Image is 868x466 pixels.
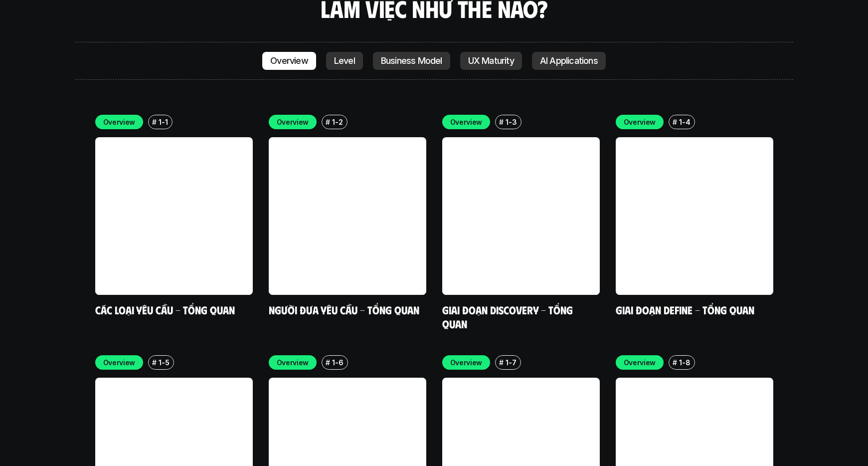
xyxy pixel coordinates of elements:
p: Overview [624,117,656,127]
p: 1-2 [332,117,343,127]
a: Level [326,52,363,70]
h6: # [499,118,504,126]
a: Giai đoạn Define - Tổng quan [616,303,754,316]
p: Overview [450,117,483,127]
p: 1-3 [506,117,517,127]
p: 1-8 [679,357,690,368]
p: Overview [277,117,309,127]
p: Overview [103,357,136,368]
p: Overview [270,56,308,66]
h6: # [152,118,157,126]
p: 1-6 [332,357,343,368]
p: 1-5 [159,357,169,368]
a: Giai đoạn Discovery - Tổng quan [442,303,575,330]
p: Overview [450,357,483,368]
p: 1-1 [159,117,168,127]
p: AI Applications [540,56,598,66]
p: 1-4 [679,117,690,127]
p: Level [334,56,355,66]
h6: # [499,359,504,366]
p: Overview [277,357,309,368]
h6: # [152,359,157,366]
p: UX Maturity [468,56,514,66]
a: UX Maturity [460,52,522,70]
a: AI Applications [532,52,606,70]
p: Overview [624,357,656,368]
a: Overview [262,52,316,70]
a: Người đưa yêu cầu - Tổng quan [269,303,419,316]
h6: # [326,118,330,126]
h6: # [673,118,677,126]
a: Các loại yêu cầu - Tổng quan [95,303,235,316]
h6: # [326,359,330,366]
p: 1-7 [506,357,516,368]
p: Overview [103,117,136,127]
p: Business Model [381,56,442,66]
a: Business Model [373,52,450,70]
h6: # [673,359,677,366]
